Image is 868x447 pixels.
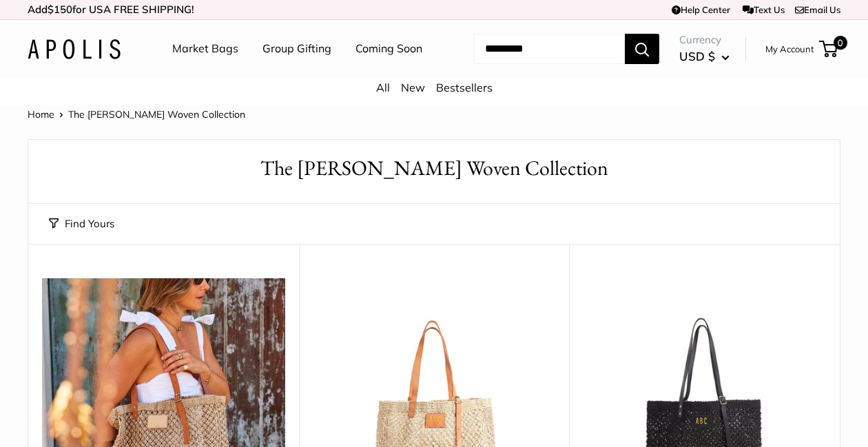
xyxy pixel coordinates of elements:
[679,49,715,63] span: USD $
[262,39,331,59] a: Group Gifting
[28,108,54,121] a: Home
[795,4,840,15] a: Email Us
[28,105,245,123] nav: Breadcrumb
[474,34,625,64] input: Search...
[68,108,245,121] span: The [PERSON_NAME] Woven Collection
[401,81,425,94] a: New
[28,39,121,59] img: Apolis
[436,81,493,94] a: Bestsellers
[172,39,238,59] a: Market Bags
[49,154,819,183] h1: The [PERSON_NAME] Woven Collection
[743,4,785,15] a: Text Us
[679,30,730,50] span: Currency
[834,36,847,50] span: 0
[625,34,659,64] button: Search
[820,41,838,57] a: 0
[672,4,730,15] a: Help Center
[376,81,390,94] a: All
[679,45,730,67] button: USD $
[355,39,422,59] a: Coming Soon
[48,3,72,16] span: $150
[765,41,814,57] a: My Account
[49,214,114,233] button: Find Yours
